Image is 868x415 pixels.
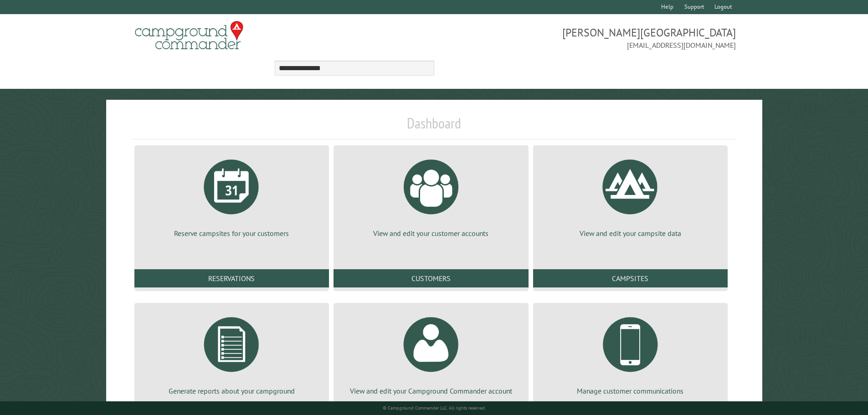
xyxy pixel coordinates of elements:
[132,114,736,139] h1: Dashboard
[344,153,517,238] a: View and edit your customer accounts
[544,310,717,396] a: Manage customer communications
[544,153,717,238] a: View and edit your campsite data
[145,386,318,396] p: Generate reports about your campground
[145,153,318,238] a: Reserve campsites for your customers
[132,18,246,53] img: Campground Commander
[544,386,717,396] p: Manage customer communications
[544,228,717,238] p: View and edit your campsite data
[334,269,528,287] a: Customers
[344,310,517,396] a: View and edit your Campground Commander account
[145,228,318,238] p: Reserve campsites for your customers
[145,310,318,396] a: Generate reports about your campground
[434,25,736,51] span: [PERSON_NAME][GEOGRAPHIC_DATA] [EMAIL_ADDRESS][DOMAIN_NAME]
[134,269,329,287] a: Reservations
[533,269,728,287] a: Campsites
[383,405,486,411] small: © Campground Commander LLC. All rights reserved.
[344,386,517,396] p: View and edit your Campground Commander account
[344,228,517,238] p: View and edit your customer accounts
